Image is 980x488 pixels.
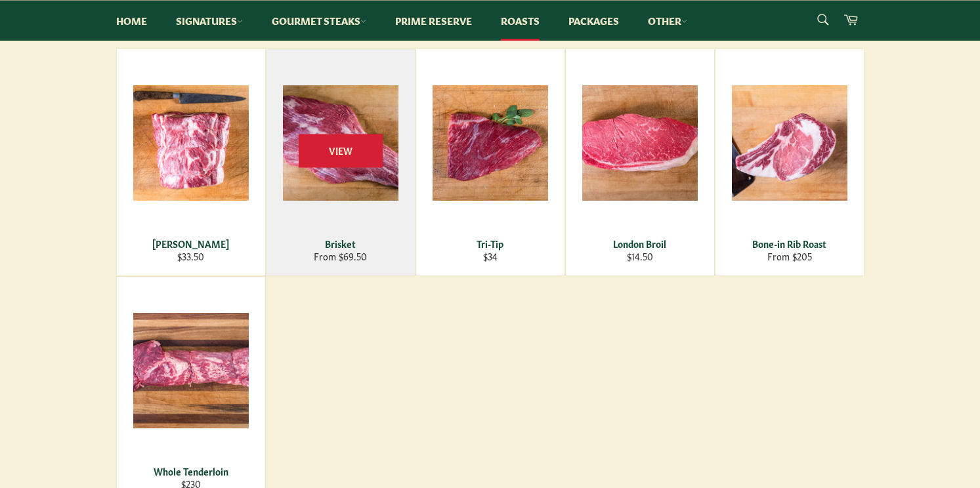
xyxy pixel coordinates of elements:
div: $14.50 [574,250,706,262]
img: London Broil [582,85,698,201]
div: Brisket [274,237,406,250]
img: Bone-in Rib Roast [732,85,847,201]
div: London Broil [574,237,706,250]
div: $34 [424,250,556,262]
a: Prime Reserve [382,1,485,41]
a: Brisket Brisket From $69.50 View [266,49,415,276]
div: Bone-in Rib Roast [723,237,855,250]
div: Whole Tenderloin [125,465,257,478]
div: From $205 [723,250,855,262]
a: Signatures [163,1,256,41]
a: Bone-in Rib Roast Bone-in Rib Roast From $205 [715,49,864,276]
a: Tri-Tip Tri-Tip $34 [415,49,565,276]
a: Roasts [488,1,553,41]
div: [PERSON_NAME] [125,237,257,250]
a: Chuck Roast [PERSON_NAME] $33.50 [116,49,266,276]
a: Home [103,1,160,41]
img: Tri-Tip [433,85,548,201]
img: Whole Tenderloin [133,313,249,428]
a: Other [635,1,700,41]
div: $33.50 [125,250,257,262]
span: View [299,134,383,167]
img: Chuck Roast [133,85,249,201]
a: Packages [555,1,632,41]
a: Gourmet Steaks [259,1,379,41]
div: Tri-Tip [424,237,556,250]
a: London Broil London Broil $14.50 [565,49,715,276]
